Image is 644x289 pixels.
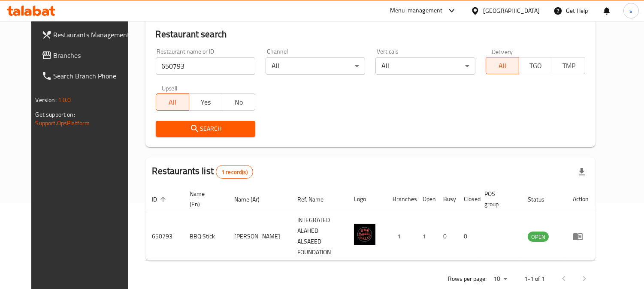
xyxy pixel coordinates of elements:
[189,93,222,111] button: Yes
[375,57,475,75] div: All
[490,273,511,286] div: Rows per page:
[528,194,556,205] span: Status
[36,109,75,120] span: Get support on:
[145,186,596,261] table: enhanced table
[528,232,549,242] span: OPEN
[573,231,589,241] div: Menu
[457,212,478,261] td: 0
[162,85,178,91] label: Upsell
[156,121,255,137] button: Search
[156,93,189,111] button: All
[448,274,487,284] p: Rows per page:
[436,186,457,212] th: Busy
[156,57,255,75] input: Search for restaurant name or ID..
[490,60,516,72] span: All
[483,6,540,15] div: [GEOGRAPHIC_DATA]
[163,123,248,134] span: Search
[145,212,183,261] td: 650793
[386,212,416,261] td: 1
[416,212,436,261] td: 1
[436,212,457,261] td: 0
[266,57,365,75] div: All
[216,165,253,179] div: Total records count
[556,60,582,72] span: TMP
[183,212,227,261] td: BBQ Stick
[222,93,255,111] button: No
[36,117,90,129] a: Support.OpsPlatform
[190,189,217,209] span: Name (En)
[566,186,596,212] th: Action
[193,96,219,108] span: Yes
[457,186,478,212] th: Closed
[492,48,513,54] label: Delivery
[297,194,335,205] span: Ref. Name
[571,162,592,182] div: Export file
[528,232,549,242] div: OPEN
[35,24,139,45] a: Restaurants Management
[156,28,586,41] h2: Restaurant search
[227,212,290,261] td: [PERSON_NAME]
[524,274,545,284] p: 1-1 of 1
[386,186,416,212] th: Branches
[152,194,169,205] span: ID
[484,189,511,209] span: POS group
[354,224,375,245] img: BBQ Stick
[629,6,632,15] span: s
[54,71,132,81] span: Search Branch Phone
[152,165,253,179] h2: Restaurants list
[234,194,271,205] span: Name (Ar)
[216,168,253,176] span: 1 record(s)
[523,60,549,72] span: TGO
[58,94,71,105] span: 1.0.0
[290,212,348,261] td: INTEGRATED ALAHED ALSAEED FOUNDATION
[390,6,443,16] div: Menu-management
[35,45,139,66] a: Branches
[54,30,132,40] span: Restaurants Management
[347,186,386,212] th: Logo
[36,94,57,105] span: Version:
[552,57,585,74] button: TMP
[416,186,436,212] th: Open
[486,57,519,74] button: All
[35,66,139,86] a: Search Branch Phone
[160,96,186,108] span: All
[54,50,132,60] span: Branches
[226,96,252,108] span: No
[519,57,552,74] button: TGO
